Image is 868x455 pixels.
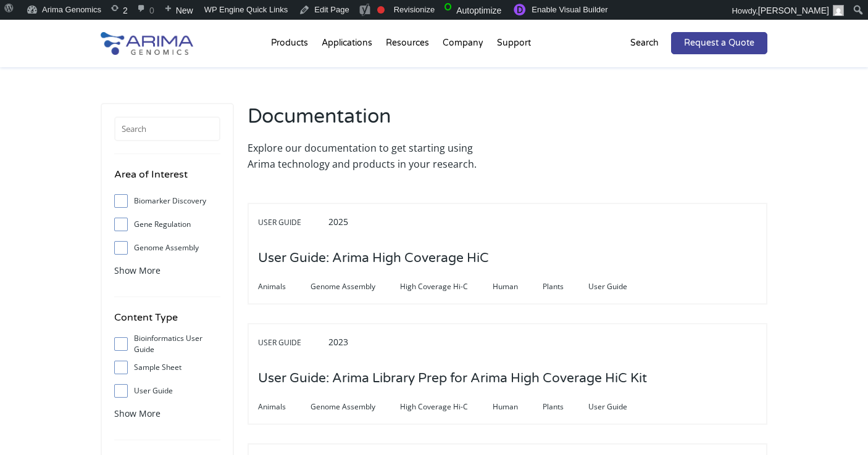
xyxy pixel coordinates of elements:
[101,32,193,55] img: Arima-Genomics-logo
[114,117,220,141] input: Search
[588,279,652,294] span: User Guide
[258,215,326,230] span: User Guide
[311,279,400,294] span: Genome Assembly
[114,215,220,234] label: Gene Regulation
[114,309,220,335] h4: Content Type
[114,239,220,257] label: Genome Assembly
[258,252,489,265] a: User Guide: Arima High Coverage HiC
[328,216,348,227] span: 2025
[258,359,647,398] h3: User Guide: Arima Library Prep for Arima High Coverage HiC Kit
[114,358,220,377] label: Sample Sheet
[630,35,659,51] p: Search
[258,400,311,414] span: Animals
[328,336,348,348] span: 2023
[114,335,220,353] label: Bioinformatics User Guide
[248,103,501,140] h2: Documentation
[114,264,161,276] span: Show More
[114,408,161,419] span: Show More
[258,372,647,385] a: User Guide: Arima Library Prep for Arima High Coverage HiC Kit
[311,400,400,414] span: Genome Assembly
[114,382,220,400] label: User Guide
[493,279,543,294] span: Human
[114,192,220,210] label: Biomarker Discovery
[114,166,220,192] h4: Area of Interest
[543,400,588,414] span: Plants
[671,32,767,54] a: Request a Quote
[493,400,543,414] span: Human
[758,6,829,15] span: [PERSON_NAME]
[400,279,493,294] span: High Coverage Hi-C
[248,140,501,172] p: Explore our documentation to get starting using Arima technology and products in your research.
[377,6,385,14] div: Focus keyphrase not set
[258,239,489,277] h3: User Guide: Arima High Coverage HiC
[543,279,588,294] span: Plants
[400,400,493,414] span: High Coverage Hi-C
[258,335,326,350] span: User Guide
[258,279,311,294] span: Animals
[588,400,652,414] span: User Guide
